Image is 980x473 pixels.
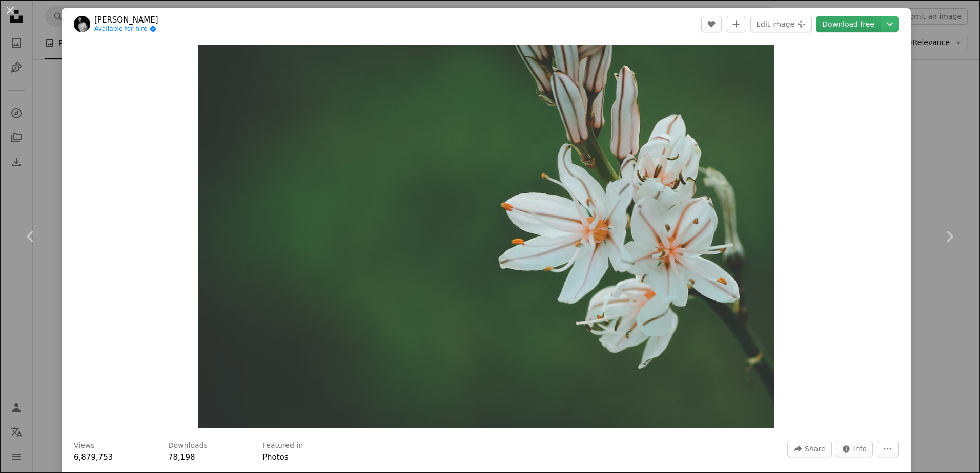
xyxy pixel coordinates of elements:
[881,16,899,32] button: Choose download size
[750,16,812,32] button: Edit image
[853,441,867,457] span: Info
[74,16,90,32] img: Go to Aziz Acharki's profile
[168,453,195,462] span: 78,198
[198,45,774,428] img: selective focus photography of white and orange petaled flower
[726,16,746,32] button: Add to Collection
[787,441,831,457] button: Share this image
[805,441,825,457] span: Share
[74,441,95,451] h3: Views
[94,25,158,33] a: Available for hire
[877,441,899,457] button: More Actions
[262,441,303,451] h3: Featured in
[918,187,980,286] a: Next
[168,441,208,451] h3: Downloads
[701,16,722,32] button: Like
[94,15,158,25] a: [PERSON_NAME]
[198,45,774,428] button: Zoom in on this image
[836,441,873,457] button: Stats about this image
[262,453,289,462] a: Photos
[74,453,113,462] span: 6,879,753
[816,16,881,32] a: Download free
